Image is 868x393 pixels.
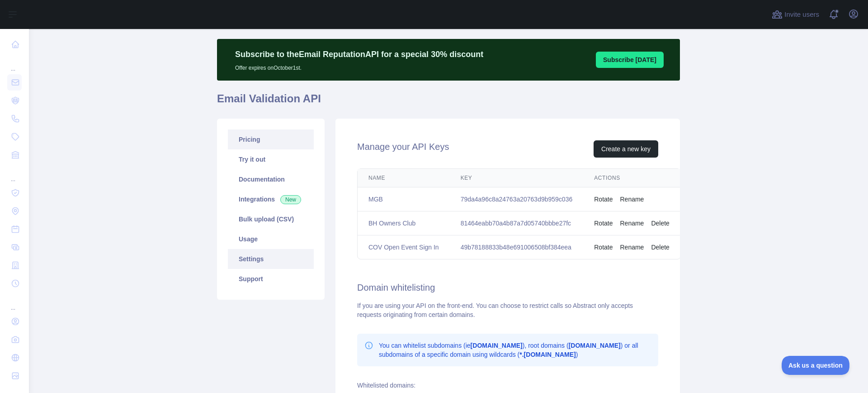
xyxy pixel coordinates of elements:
[358,211,450,235] td: BH Owners Club
[358,187,450,211] td: MGB
[519,351,576,358] b: *.[DOMAIN_NAME]
[217,91,680,113] h1: Email Validation API
[784,10,819,20] span: Invite users
[450,169,584,187] th: Key
[357,382,415,389] label: Whitelisted domains:
[228,169,314,189] a: Documentation
[450,211,584,235] td: 81464eabb70a4b87a7d05740bbbe27fc
[620,243,644,252] button: Rename
[228,129,314,149] a: Pricing
[594,140,658,158] button: Create a new key
[782,356,850,375] iframe: Toggle Customer Support
[379,341,651,359] p: You can whitelist subdomains (ie ), root domains ( ) or all subdomains of a specific domain using...
[583,169,680,187] th: Actions
[357,301,658,319] div: If you are using your API on the front-end. You can choose to restrict calls so Abstract only acc...
[770,7,821,22] button: Invite users
[7,165,22,183] div: ...
[651,243,669,252] button: Delete
[471,342,523,349] b: [DOMAIN_NAME]
[7,293,22,312] div: ...
[228,229,314,249] a: Usage
[235,48,483,61] p: Subscribe to the Email Reputation API for a special 30 % discount
[228,189,314,209] a: Integrations New
[357,281,658,294] h2: Domain whitelisting
[228,209,314,229] a: Bulk upload (CSV)
[594,219,613,228] button: Rotate
[280,195,301,204] span: New
[450,187,584,211] td: 79da4a96c8a24763a20763d9b959c036
[358,169,450,187] th: Name
[620,219,644,228] button: Rename
[596,52,664,68] button: Subscribe [DATE]
[228,149,314,169] a: Try it out
[228,249,314,269] a: Settings
[235,61,483,72] p: Offer expires on October 1st.
[357,140,449,158] h2: Manage your API Keys
[594,243,613,252] button: Rotate
[651,219,669,228] button: Delete
[358,235,450,259] td: COV Open Event Sign In
[569,342,621,349] b: [DOMAIN_NAME]
[450,235,584,259] td: 49b78188833b48e691006508bf384eea
[620,195,644,204] button: Rename
[7,54,22,72] div: ...
[594,195,613,204] button: Rotate
[228,269,314,289] a: Support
